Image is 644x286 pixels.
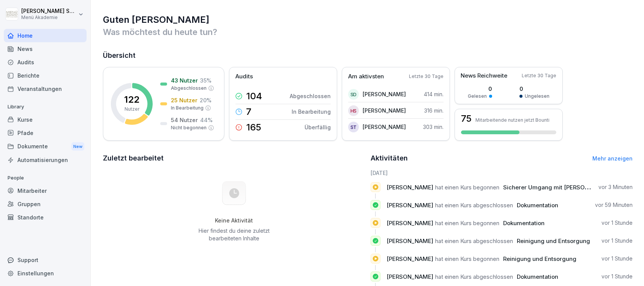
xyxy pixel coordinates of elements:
p: 0 [468,85,492,93]
div: Support [4,253,87,267]
p: 414 min. [424,90,444,98]
p: Gelesen [468,93,487,100]
p: Menü Akademie [21,15,77,20]
p: Library [4,101,87,113]
p: Abgeschlossen [171,85,207,92]
p: Ungelesen [525,93,549,100]
span: Dokumentation [517,202,558,209]
p: Nutzer [125,106,139,113]
span: Reinigung und Entsorgung [503,255,576,262]
span: Sicherer Umgang mit [PERSON_NAME] [503,184,611,191]
p: Mitarbeitende nutzen jetzt Bounti [475,117,549,123]
p: In Bearbeitung [292,108,331,116]
h2: Zuletzt bearbeitet [103,153,365,164]
p: 122 [124,95,139,104]
span: Reinigung und Entsorgung [517,237,590,245]
span: [PERSON_NAME] [387,202,433,209]
p: 165 [246,123,261,132]
div: HS [348,105,359,116]
span: hat einen Kurs begonnen [435,219,499,227]
a: Automatisierungen [4,153,87,167]
div: ST [348,122,359,132]
p: Letzte 30 Tage [409,73,444,80]
p: Nicht begonnen [171,124,207,131]
span: hat einen Kurs begonnen [435,184,499,191]
h2: Übersicht [103,50,633,61]
div: Dokumente [4,140,87,154]
p: Hier findest du deine zuletzt bearbeiteten Inhalte [196,227,272,242]
p: 104 [246,92,262,101]
a: Kurse [4,113,87,126]
a: Berichte [4,69,87,82]
p: 43 Nutzer [171,76,198,84]
p: 7 [246,107,251,116]
a: Einstellungen [4,267,87,280]
a: News [4,42,87,56]
span: [PERSON_NAME] [387,237,433,245]
p: Was möchtest du heute tun? [103,26,633,38]
a: Mitarbeiter [4,184,87,197]
p: vor 1 Stunde [601,255,633,262]
p: vor 1 Stunde [601,237,633,245]
p: Letzte 30 Tage [522,72,556,79]
p: Am aktivsten [348,72,384,81]
div: New [71,142,84,151]
p: [PERSON_NAME] [363,106,406,114]
h6: [DATE] [371,169,633,177]
h1: Guten [PERSON_NAME] [103,14,633,26]
p: [PERSON_NAME] Schülzke [21,8,77,14]
p: 44 % [200,116,213,124]
a: Home [4,29,87,42]
p: 0 [519,85,549,93]
p: vor 1 Stunde [601,273,633,280]
div: SD [348,89,359,100]
a: Pfade [4,126,87,140]
a: Standorte [4,211,87,224]
p: Überfällig [305,123,331,131]
a: DokumenteNew [4,140,87,154]
span: [PERSON_NAME] [387,219,433,227]
p: 25 Nutzer [171,96,197,104]
span: [PERSON_NAME] [387,273,433,280]
h2: Aktivitäten [371,153,408,164]
h3: 75 [461,114,472,123]
span: hat einen Kurs begonnen [435,255,499,262]
p: vor 1 Stunde [601,219,633,227]
a: Veranstaltungen [4,82,87,95]
p: News Reichweite [461,71,507,80]
p: vor 3 Minuten [598,183,633,191]
a: Audits [4,56,87,69]
p: Abgeschlossen [290,92,331,100]
span: hat einen Kurs abgeschlossen [435,202,513,209]
p: People [4,172,87,184]
a: Gruppen [4,197,87,211]
h5: Keine Aktivität [196,217,272,224]
span: [PERSON_NAME] [387,184,433,191]
span: Dokumentation [517,273,558,280]
span: hat einen Kurs abgeschlossen [435,273,513,280]
a: Mehr anzeigen [592,155,633,162]
p: 303 min. [423,123,444,131]
span: hat einen Kurs abgeschlossen [435,237,513,245]
p: 54 Nutzer [171,116,198,124]
p: 316 min. [424,106,444,114]
p: [PERSON_NAME] [363,90,406,98]
p: 20 % [200,96,212,104]
p: In Bearbeitung [171,105,204,111]
p: vor 59 Minuten [595,201,633,209]
p: Audits [235,72,253,81]
span: Dokumentation [503,219,545,227]
span: [PERSON_NAME] [387,255,433,262]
